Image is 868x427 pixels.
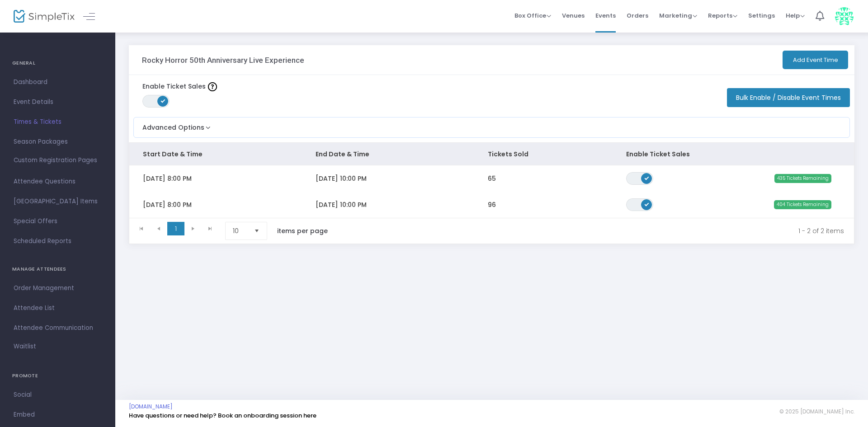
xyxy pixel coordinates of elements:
[659,11,697,20] span: Marketing
[14,136,102,148] span: Season Packages
[250,222,263,239] button: Select
[14,282,102,294] span: Order Management
[488,200,496,209] span: 96
[14,389,102,401] span: Social
[14,302,102,314] span: Attendee List
[129,403,173,410] a: [DOMAIN_NAME]
[779,408,854,415] span: © 2025 [DOMAIN_NAME] Inc.
[783,51,848,69] button: Add Event Time
[129,411,316,420] a: Have questions or need help? Book an onboarding session here
[129,143,302,165] th: Start Date & Time
[14,76,102,88] span: Dashboard
[167,222,184,235] span: Page 1
[302,143,475,165] th: End Date & Time
[12,260,103,278] h4: MANAGE ATTENDEES
[708,11,737,20] span: Reports
[208,82,217,91] img: question-mark
[14,342,36,351] span: Waitlist
[786,11,805,20] span: Help
[14,116,102,128] span: Times & Tickets
[613,143,716,165] th: Enable Ticket Sales
[142,82,217,91] label: Enable Ticket Sales
[161,99,165,103] span: ON
[134,117,212,132] button: Advanced Options
[562,4,585,27] span: Venues
[277,226,328,235] label: items per page
[14,216,102,227] span: Special Offers
[14,409,102,421] span: Embed
[347,222,844,240] kendo-pager-info: 1 - 2 of 2 items
[316,174,367,183] span: [DATE] 10:00 PM
[129,143,854,218] div: Data table
[14,156,97,165] span: Custom Registration Pages
[595,4,616,27] span: Events
[14,176,102,188] span: Attendee Questions
[474,143,612,165] th: Tickets Sold
[644,175,649,180] span: ON
[14,322,102,334] span: Attendee Communication
[14,96,102,108] span: Event Details
[727,88,850,107] button: Bulk Enable / Disable Event Times
[12,54,103,72] h4: GENERAL
[14,235,102,247] span: Scheduled Reports
[143,174,192,183] span: [DATE] 8:00 PM
[12,367,103,385] h4: PROMOTE
[316,200,367,209] span: [DATE] 10:00 PM
[514,11,551,20] span: Box Office
[644,202,649,206] span: ON
[774,200,831,209] span: 404 Tickets Remaining
[774,174,831,183] span: 435 Tickets Remaining
[748,4,775,27] span: Settings
[488,174,496,183] span: 65
[627,4,648,27] span: Orders
[143,200,192,209] span: [DATE] 8:00 PM
[14,196,102,207] span: [GEOGRAPHIC_DATA] Items
[142,56,304,65] h3: Rocky Horror 50th Anniversary Live Experience
[233,226,247,235] span: 10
